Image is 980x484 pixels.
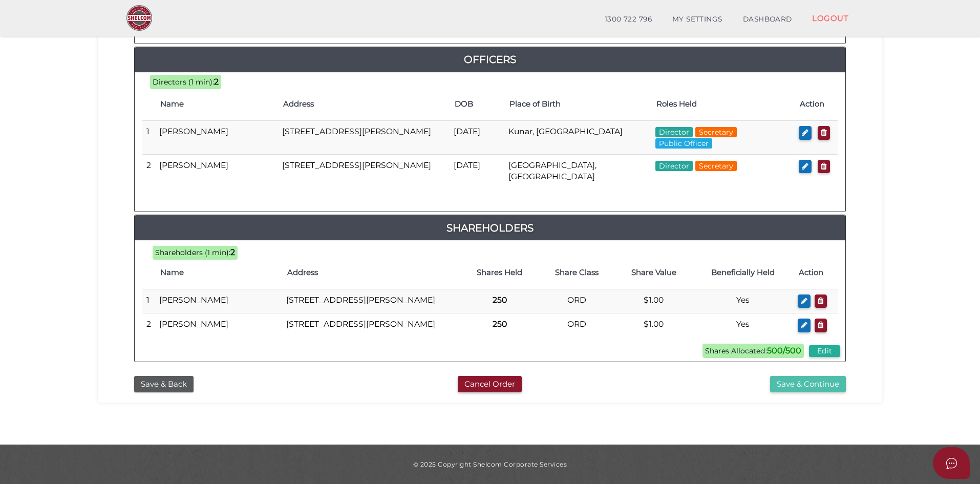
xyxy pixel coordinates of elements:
span: Shares Allocated: [702,344,804,358]
td: $1.00 [615,313,692,338]
span: Director [655,127,693,137]
td: ORD [538,313,615,338]
td: 2 [142,154,155,187]
h4: Address [283,100,444,109]
a: Shareholders [135,220,845,236]
h4: Address [287,268,456,277]
span: Secretary [695,161,737,171]
h4: DOB [455,100,499,109]
h4: Roles Held [656,100,790,109]
td: [STREET_ADDRESS][PERSON_NAME] [282,289,461,313]
a: Officers [135,51,845,68]
td: Yes [692,313,794,338]
a: DASHBOARD [733,9,802,30]
td: [PERSON_NAME] [155,154,278,187]
td: ORD [538,289,615,313]
h4: Share Value [621,268,687,277]
a: 1300 722 796 [594,9,662,30]
a: LOGOUT [802,8,859,29]
button: Open asap [933,447,970,479]
td: [PERSON_NAME] [155,313,282,338]
td: [DATE] [450,154,504,187]
td: [STREET_ADDRESS][PERSON_NAME] [282,313,461,338]
td: [PERSON_NAME] [155,121,278,155]
button: Edit [809,345,840,357]
span: Director [655,161,693,171]
td: Kunar, [GEOGRAPHIC_DATA] [504,121,651,155]
button: Cancel Order [458,376,522,393]
td: $1.00 [615,289,692,313]
b: 2 [214,77,219,87]
span: Public Officer [655,138,712,149]
td: [STREET_ADDRESS][PERSON_NAME] [278,121,450,155]
a: MY SETTINGS [662,9,733,30]
b: 2 [230,247,235,257]
td: 1 [142,121,155,155]
span: Directors (1 min): [153,77,214,87]
div: © 2025 Copyright Shelcom Corporate Services [106,460,874,469]
h4: Place of Birth [509,100,646,109]
h4: Action [799,268,833,277]
h4: Action [800,100,833,109]
td: [STREET_ADDRESS][PERSON_NAME] [278,154,450,187]
td: Yes [692,289,794,313]
td: [GEOGRAPHIC_DATA], [GEOGRAPHIC_DATA] [504,154,651,187]
span: Shareholders (1 min): [155,248,230,257]
b: 250 [493,295,507,305]
button: Save & Back [134,376,194,393]
td: 1 [142,289,155,313]
td: [DATE] [450,121,504,155]
h4: Shares Held [466,268,533,277]
td: [PERSON_NAME] [155,289,282,313]
h4: Name [160,268,277,277]
h4: Name [160,100,273,109]
button: Save & Continue [770,376,846,393]
span: Secretary [695,127,737,137]
h4: Beneficially Held [697,268,789,277]
b: 500/500 [767,346,801,355]
h4: Share Class [543,268,610,277]
b: 250 [493,319,507,329]
td: 2 [142,313,155,338]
